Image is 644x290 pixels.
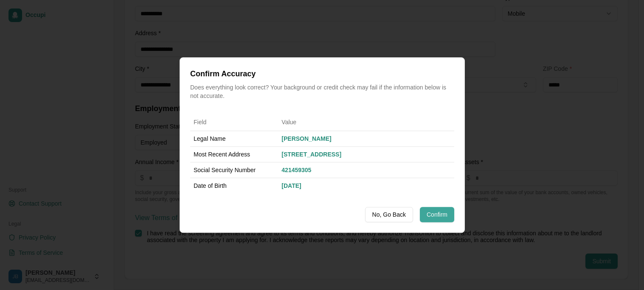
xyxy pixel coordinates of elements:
[278,114,454,131] th: Value
[278,131,454,146] td: [PERSON_NAME]
[278,162,454,178] td: 421459305
[190,114,278,131] th: Field
[278,146,454,162] td: [STREET_ADDRESS]
[190,162,278,178] td: Social Security Number
[365,207,413,222] button: No, Go Back
[190,146,278,162] td: Most Recent Address
[190,83,454,100] p: Does everything look correct? Your background or credit check may fail if the information below i...
[419,207,454,222] button: Confirm
[190,178,278,193] td: Date of Birth
[278,178,454,193] td: [DATE]
[190,68,454,80] h2: Confirm Accuracy
[190,131,278,146] td: Legal Name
